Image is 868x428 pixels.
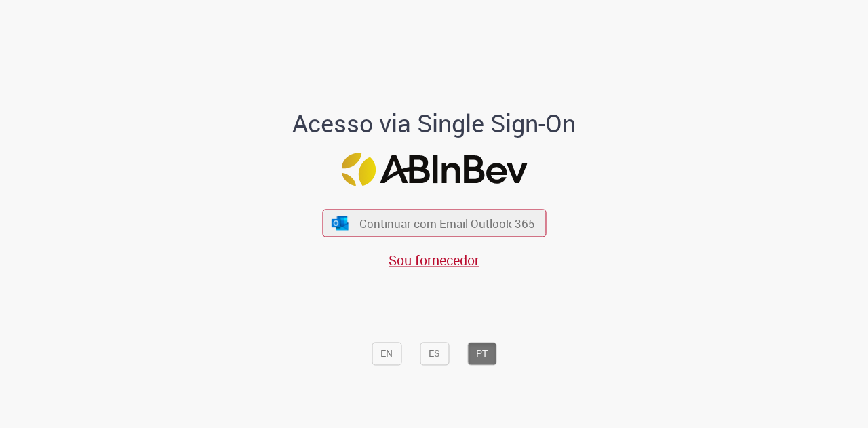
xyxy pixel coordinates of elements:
button: ES [420,342,449,365]
span: Continuar com Email Outlook 365 [359,216,535,231]
button: ícone Azure/Microsoft 360 Continuar com Email Outlook 365 [322,209,546,237]
a: Sou fornecedor [389,252,479,270]
img: Logo ABInBev [341,153,527,187]
img: ícone Azure/Microsoft 360 [331,216,350,230]
h1: Acesso via Single Sign-On [246,110,623,137]
button: PT [467,342,496,365]
button: EN [372,342,401,365]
